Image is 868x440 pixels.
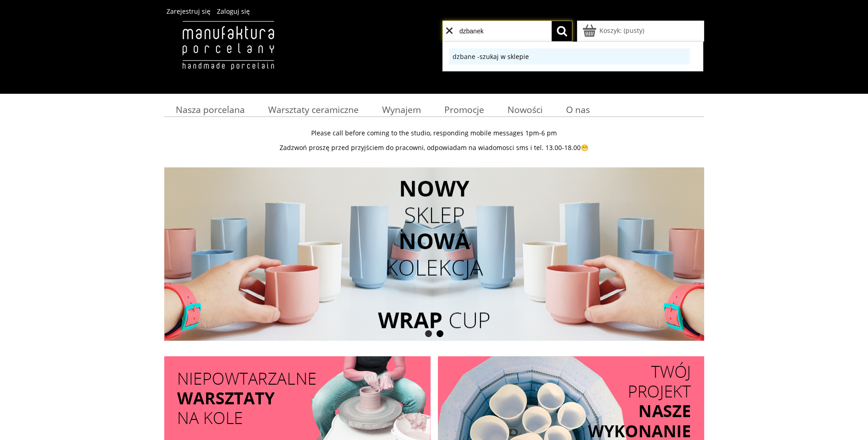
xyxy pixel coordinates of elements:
[256,101,370,118] a: Warsztaty ceramiczne
[167,7,210,16] a: Zarejestruj się
[480,52,529,61] button: szukaj w sklepie
[217,7,250,16] a: Zaloguj się
[599,26,622,35] span: Koszyk:
[176,103,245,116] span: Nasza porcelana
[624,26,644,35] b: (pusty)
[164,129,704,137] p: Please call before coming to the studio, responding mobile messages 1pm-6 pm
[442,21,572,42] form: Wprowadź hasło wyszukiwania lub skorzystaj z sugerowanych wyszukiwań poniżej.
[164,144,704,152] p: Zadzwoń proszę przed przyjściem do pracowni, odpowiadam na wiadomosci sms i tel. 13.00-18.00😁
[496,101,554,118] a: Nowości
[449,48,690,64] p: dzbane -
[554,101,601,118] a: O nas
[164,101,257,118] a: Nasza porcelana
[432,101,496,118] a: Promocje
[551,21,572,42] button: Szukaj
[584,26,644,35] a: Produkty w koszyku 0. Przejdź do koszyka
[444,103,484,116] span: Promocje
[268,103,359,116] span: Warsztaty ceramiczne
[453,21,551,41] input: Wprowadź hasło wyszukiwania lub skorzystaj z sugerowanych wyszukiwań poniżej.
[370,101,432,118] a: Wynajem
[382,103,421,116] span: Wynajem
[566,103,590,116] span: O nas
[446,27,453,34] span: clear search input
[164,21,292,89] img: Manufaktura Porcelany
[507,103,543,116] span: Nowości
